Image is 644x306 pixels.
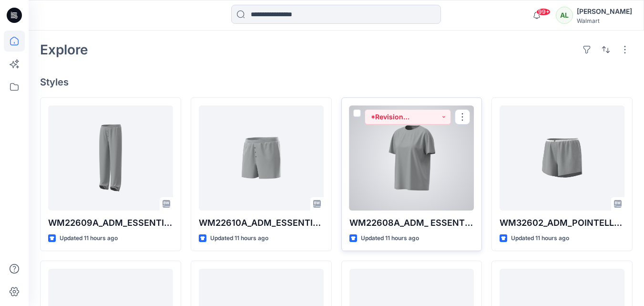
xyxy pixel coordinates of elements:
[536,8,551,16] span: 99+
[60,233,118,243] p: Updated 11 hours ago
[577,17,632,24] div: Walmart
[500,106,624,211] a: WM32602_ADM_POINTELLE SHORT
[511,233,569,243] p: Updated 11 hours ago
[210,233,268,243] p: Updated 11 hours ago
[48,106,173,211] a: WM22609A_ADM_ESSENTIALS LONG PANT
[500,216,624,230] p: WM32602_ADM_POINTELLE SHORT
[556,7,573,24] div: AL
[40,42,88,57] h2: Explore
[577,6,632,17] div: [PERSON_NAME]
[48,216,173,230] p: WM22609A_ADM_ESSENTIALS LONG PANT
[199,216,324,230] p: WM22610A_ADM_ESSENTIALS SHORT
[40,76,633,88] h4: Styles
[199,106,324,211] a: WM22610A_ADM_ESSENTIALS SHORT
[349,216,474,230] p: WM22608A_ADM_ ESSENTIALS TEE
[349,106,474,211] a: WM22608A_ADM_ ESSENTIALS TEE
[361,233,419,243] p: Updated 11 hours ago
